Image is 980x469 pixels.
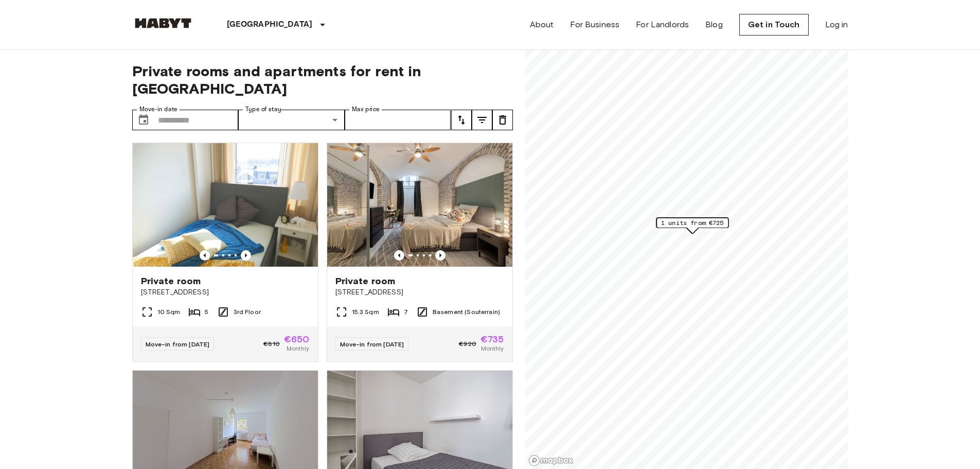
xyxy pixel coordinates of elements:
span: €650 [284,335,310,344]
span: 5 [205,307,208,317]
span: 7 [404,307,408,317]
a: Log in [825,19,848,31]
span: 1 units from €725 [661,218,724,228]
button: tune [451,110,472,130]
img: Marketing picture of unit DE-02-004-006-05HF [327,143,512,267]
div: Map marker [656,217,728,233]
img: Habyt [132,18,194,28]
a: For Business [570,19,619,31]
a: For Landlords [636,19,689,31]
span: Private room [141,275,201,287]
p: [GEOGRAPHIC_DATA] [227,19,313,31]
div: Map marker [656,217,728,233]
span: 3rd Floor [234,307,261,317]
a: Marketing picture of unit DE-02-004-006-05HFPrevious imagePrevious imagePrivate room[STREET_ADDRE... [327,143,513,362]
span: Basement (Souterrain) [433,307,500,317]
span: Private room [335,275,396,287]
a: Marketing picture of unit DE-02-011-001-01HFPrevious imagePrevious imagePrivate room[STREET_ADDRE... [132,143,318,362]
a: About [530,19,554,31]
a: Get in Touch [739,14,809,36]
button: Previous image [435,250,446,260]
img: Marketing picture of unit DE-02-011-001-01HF [133,143,318,267]
span: 15.3 Sqm [352,307,379,317]
label: Type of stay [245,105,281,114]
button: tune [492,110,513,130]
label: Max price [352,105,380,114]
label: Move-in date [139,105,177,114]
a: Blog [705,19,723,31]
a: Mapbox logo [528,455,574,466]
span: Private rooms and apartments for rent in [GEOGRAPHIC_DATA] [132,62,513,97]
button: Previous image [200,250,210,260]
span: Monthly [481,344,504,353]
span: [STREET_ADDRESS] [141,287,310,298]
span: €920 [459,339,476,349]
span: [STREET_ADDRESS] [335,287,504,298]
span: Move-in from [DATE] [146,340,210,348]
span: €735 [480,335,504,344]
span: Monthly [287,344,309,353]
span: Move-in from [DATE] [340,340,404,348]
span: €810 [263,339,280,349]
button: tune [472,110,492,130]
div: Map marker [656,218,728,234]
button: Choose date [133,110,154,130]
button: Previous image [394,250,404,260]
span: 10 Sqm [157,307,181,317]
button: Previous image [241,250,251,260]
